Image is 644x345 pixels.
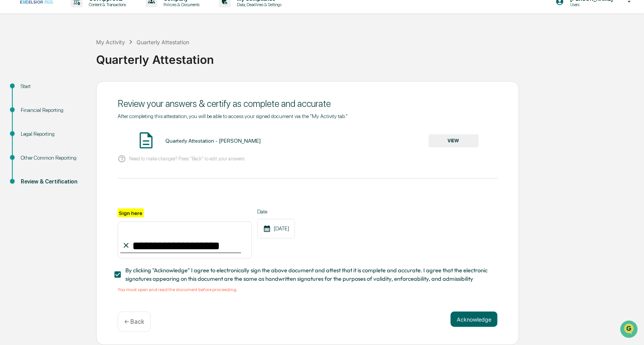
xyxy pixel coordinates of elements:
div: Quarterly Attestation [136,39,189,45]
p: ← Back [124,318,144,325]
a: 🖐️Preclearance [5,93,53,107]
label: Date [257,208,295,215]
div: Start [21,82,84,90]
div: [DATE] [257,219,295,238]
span: Preclearance [15,97,50,104]
div: 🖐️ [8,97,14,103]
span: Pylon [77,130,93,136]
span: Attestations [63,97,95,104]
img: 1746055101610-c473b297-6a78-478c-a979-82029cc54cd1 [8,58,22,72]
p: Content & Transactions [83,2,130,7]
span: By clicking "Acknowledge" I agree to electronically sign the above document and attest that it is... [125,266,491,283]
div: Review & Certification [21,178,84,186]
img: Document Icon [136,131,156,150]
div: Other Common Reporting [21,154,84,162]
p: Policies & Documents [157,2,203,7]
span: After completing this attestation, you will be able to access your signed document via the "My Ac... [118,113,348,119]
button: Start new chat [131,61,140,70]
button: Acknowledge [451,312,498,327]
span: Data Lookup [15,111,48,119]
a: Powered byPylon [54,130,93,136]
div: Start new chat [26,58,126,66]
div: Quarterly Attestation [96,47,640,67]
button: VIEW [429,134,479,147]
div: Financial Reporting [21,106,84,114]
div: My Activity [96,39,125,45]
p: Data, Deadlines & Settings [231,2,285,7]
p: Need to make changes? Press "Back" to edit your answers [129,156,245,162]
div: We're available if you need us! [26,66,97,72]
div: Legal Reporting [21,130,84,138]
div: You must open and read the document before proceeding. [118,287,498,292]
div: Quarterly Attestation - [PERSON_NAME] [165,138,261,144]
label: Sign here [118,208,144,217]
div: 🗄️ [56,97,62,103]
a: 🗄️Attestations [53,93,98,107]
p: Users [564,2,617,7]
a: 🔎Data Lookup [5,108,52,122]
div: Review your answers & certify as complete and accurate [118,98,498,109]
div: 🔎 [8,112,14,118]
iframe: Open customer support [619,320,640,340]
p: How can we help? [8,16,140,28]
